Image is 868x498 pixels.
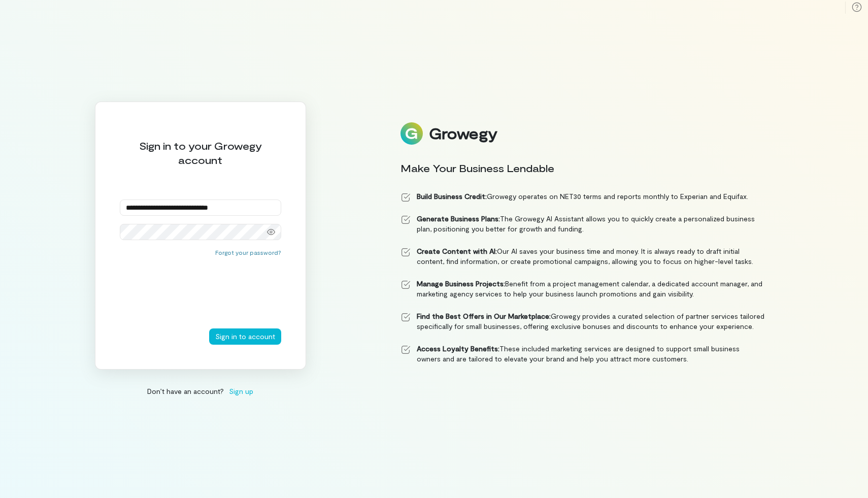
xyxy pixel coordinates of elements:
li: Growegy provides a curated selection of partner services tailored specifically for small business... [400,311,765,331]
div: Sign in to your Growegy account [120,139,281,167]
button: Sign in to account [209,328,281,345]
strong: Build Business Credit: [417,192,487,201]
li: Benefit from a project management calendar, a dedicated account manager, and marketing agency ser... [400,279,765,299]
strong: Access Loyalty Benefits: [417,344,499,353]
div: Make Your Business Lendable [400,161,765,175]
span: Sign up [229,386,253,396]
strong: Generate Business Plans: [417,214,500,223]
strong: Create Content with AI: [417,247,497,255]
strong: Find the Best Offers in Our Marketplace: [417,312,551,320]
strong: Manage Business Projects: [417,279,505,288]
button: Forgot your password? [215,248,281,256]
li: Growegy operates on NET30 terms and reports monthly to Experian and Equifax. [400,191,765,202]
div: Growegy [429,125,497,142]
li: These included marketing services are designed to support small business owners and are tailored ... [400,344,765,364]
li: The Growegy AI Assistant allows you to quickly create a personalized business plan, positioning y... [400,214,765,234]
img: Logo [400,122,423,145]
div: Don’t have an account? [95,386,306,396]
li: Our AI saves your business time and money. It is always ready to draft initial content, find info... [400,246,765,267]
